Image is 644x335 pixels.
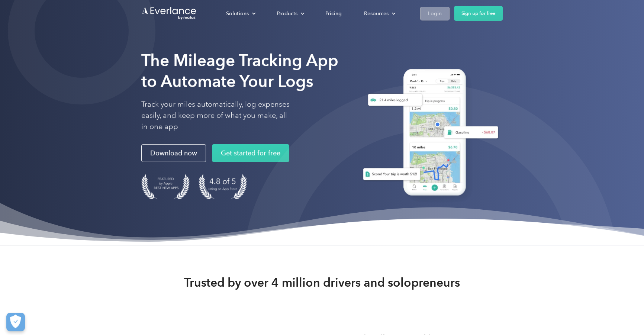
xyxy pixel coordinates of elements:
div: Solutions [226,9,249,18]
strong: Trusted by over 4 million drivers and solopreneurs [184,275,460,290]
div: Products [269,7,310,20]
a: Sign up for free [454,6,503,21]
a: Go to homepage [141,6,197,20]
div: Solutions [219,7,262,20]
button: Cookies Settings [6,313,25,331]
p: Track your miles automatically, log expenses easily, and keep more of what you make, all in one app [141,99,290,132]
div: Login [428,9,442,18]
a: Login [420,7,450,20]
div: Pricing [325,9,342,18]
a: Download now [141,144,206,162]
img: 4.9 out of 5 stars on the app store [199,174,247,199]
div: Products [277,9,297,18]
img: Everlance, mileage tracker app, expense tracking app [354,63,503,204]
a: Get started for free [212,144,289,162]
div: Resources [357,7,402,20]
div: Resources [364,9,389,18]
img: Badge for Featured by Apple Best New Apps [141,174,190,199]
a: Pricing [318,7,349,20]
strong: The Mileage Tracking App to Automate Your Logs [141,51,338,91]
